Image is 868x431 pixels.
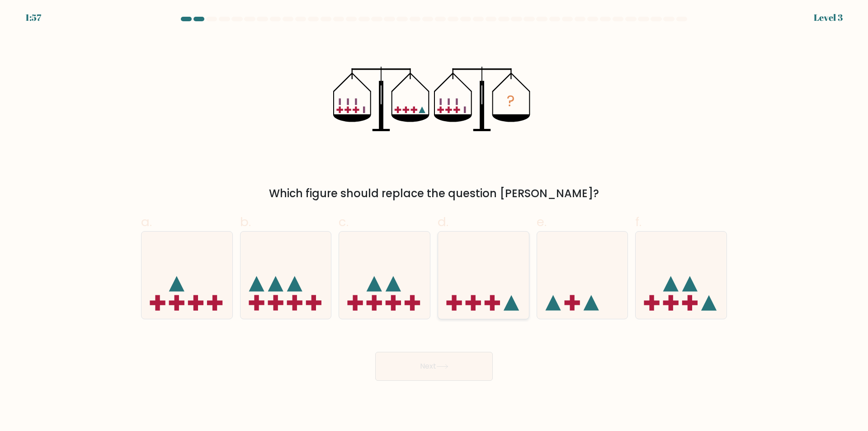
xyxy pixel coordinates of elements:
[537,213,547,231] span: e.
[339,213,349,231] span: c.
[375,352,493,381] button: Next
[438,213,448,231] span: d.
[25,11,41,24] div: 1:57
[635,213,642,231] span: f.
[141,213,152,231] span: a.
[240,213,251,231] span: b.
[507,91,515,112] tspan: ?
[146,185,722,202] div: Which figure should replace the question [PERSON_NAME]?
[814,11,843,24] div: Level 3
